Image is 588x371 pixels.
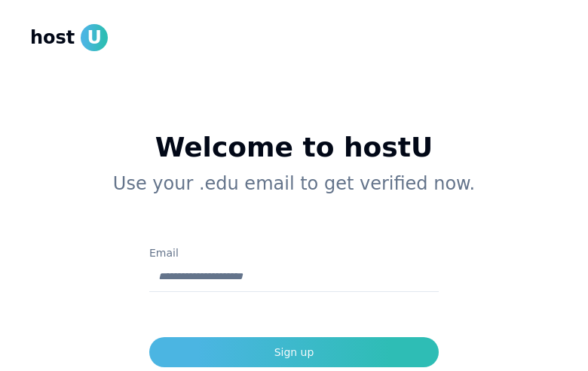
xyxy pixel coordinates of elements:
[54,172,534,196] p: Use your .edu email to get verified now.
[149,247,179,259] label: Email
[30,24,108,51] a: hostU
[81,24,108,51] span: U
[274,345,314,360] div: Sign up
[54,132,534,163] h1: Welcome to hostU
[30,26,75,50] span: host
[149,337,439,367] button: Sign up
